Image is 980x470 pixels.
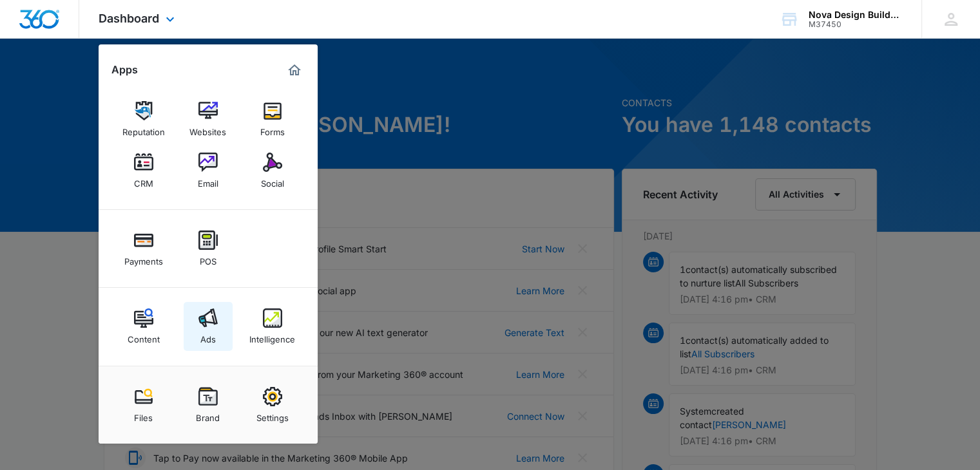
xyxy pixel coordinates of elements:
a: Intelligence [248,302,297,351]
div: POS [200,250,216,267]
div: Files [134,406,153,423]
a: Payments [119,224,168,273]
div: Content [128,328,160,344]
div: Settings [256,406,289,423]
a: Forms [248,95,297,144]
div: Intelligence [249,328,295,344]
a: Content [119,302,168,351]
a: Files [119,381,168,429]
div: Social [261,172,284,189]
h2: Apps [111,64,138,76]
span: Dashboard [99,12,159,25]
div: Brand [196,406,220,423]
div: Payments [124,250,163,267]
a: Social [248,146,297,195]
div: Ads [200,328,216,344]
a: Settings [248,381,297,429]
a: Brand [184,381,233,429]
div: Reputation [122,120,165,137]
a: Email [184,146,233,195]
div: Websites [189,120,226,137]
a: Websites [184,95,233,144]
div: Forms [260,120,285,137]
a: POS [184,224,233,273]
div: account name [809,10,903,20]
a: CRM [119,146,168,195]
a: Reputation [119,95,168,144]
a: Ads [184,302,233,351]
div: account id [809,20,903,29]
div: Email [198,172,218,189]
a: Marketing 360® Dashboard [284,60,305,80]
div: CRM [134,172,153,189]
